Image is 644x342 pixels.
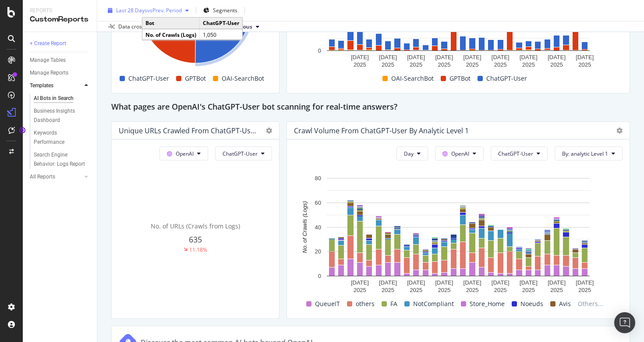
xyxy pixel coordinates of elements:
button: ChatGPT-User [215,146,272,160]
span: OAI-SearchBot [222,73,264,84]
text: [DATE] [520,279,538,286]
span: QueueIT [315,299,340,309]
div: CustomReports [30,14,90,25]
text: [DATE] [520,54,538,61]
span: Last 28 Days [116,7,147,14]
text: 40 [315,224,321,231]
div: Templates [30,81,53,90]
button: ChatGPT-User [491,146,548,160]
text: 60 [315,199,321,206]
div: Business Insights Dashboard [34,107,84,125]
button: By: analytic Level 1 [555,146,623,160]
div: 11.18% [189,246,207,253]
span: OpenAI [451,150,469,157]
text: [DATE] [379,54,397,61]
text: [DATE] [576,279,594,286]
span: NotCompliant [413,299,454,309]
button: OpenAI [159,146,208,160]
text: 2025 [522,287,535,293]
div: + Create Report [30,39,66,48]
text: 2025 [382,287,394,293]
text: 2025 [466,61,479,68]
span: OAI-SearchBot [391,73,434,84]
button: OpenAI [435,146,484,160]
span: Store_Home [470,299,505,309]
text: No. of Crawls (Logs) [301,201,308,253]
text: [DATE] [407,279,425,286]
h2: What pages are OpenAI's ChatGPT-User bot scanning for real-time answers? [111,100,397,114]
span: 2025 Aug. 31st [193,23,210,31]
text: 2025 [494,61,507,68]
text: 2025 [438,61,450,68]
text: 0 [318,47,321,54]
div: Crawl Volume from ChatGPT-User by analytic Level 1DayOpenAIChatGPT-UserBy: analytic Level 1A char... [287,121,630,319]
span: GPTBot [185,73,206,84]
div: Manage Tables [30,56,66,65]
span: ChatGPT-User [498,150,533,157]
span: OpenAI [176,150,194,157]
span: ChatGPT-User [128,73,169,84]
span: Noeuds [520,299,543,309]
text: [DATE] [351,279,369,286]
div: AI Bots in Search [34,94,74,103]
span: Others... [574,299,607,309]
span: 635 [189,234,202,245]
button: Previous [227,21,263,32]
text: [DATE] [576,54,594,61]
a: Search Engine Behavior: Logs Report [34,150,91,169]
span: FA [390,299,397,309]
text: [DATE] [435,54,453,61]
a: + Create Report [30,39,91,48]
button: Day [396,146,428,160]
div: What pages are OpenAI's ChatGPT-User bot scanning for real-time answers? [111,100,630,114]
span: Previous [231,23,252,31]
text: 2025 [354,61,366,68]
text: 2025 [494,287,507,293]
text: 2025 [522,61,535,68]
a: All Reports [30,172,82,182]
button: Segments [200,4,241,18]
span: vs Prev. Period [147,7,182,14]
div: Crawl Volume from ChatGPT-User by analytic Level 1 [294,126,469,135]
text: 80 [315,175,321,182]
a: Templates [30,81,82,90]
text: 2025 [438,287,450,293]
text: 2025 [550,287,563,293]
div: Keywords Performance [34,128,83,147]
text: [DATE] [548,279,566,286]
text: 2025 [410,287,422,293]
text: [DATE] [379,279,397,286]
text: 2025 [578,287,591,293]
text: 0 [318,273,321,279]
a: AI Bots in Search [34,94,91,103]
span: others [356,299,375,309]
span: vs [220,22,227,30]
span: By: analytic Level 1 [562,150,608,157]
span: No. of URLs (Crawls from Logs) [151,222,240,230]
button: Last 28 DaysvsPrev. Period [104,4,192,18]
span: ChatGPT-User [486,73,527,84]
div: Manage Reports [30,68,68,78]
a: Manage Reports [30,68,91,78]
text: 2025 [410,61,422,68]
span: ChatGPT-User [223,150,258,157]
div: Reports [30,7,90,14]
text: [DATE] [464,279,481,286]
a: Business Insights Dashboard [34,107,91,125]
div: Tooltip anchor [18,126,26,134]
svg: A chart. [294,174,623,296]
div: All Reports [30,172,55,182]
div: Search Engine Behavior: Logs Report [34,150,85,169]
div: Open Intercom Messenger [614,312,635,333]
text: [DATE] [492,279,510,286]
text: [DATE] [407,54,425,61]
text: 20 [315,249,321,255]
text: 2025 [550,61,563,68]
text: [DATE] [435,279,453,286]
text: [DATE] [492,54,510,61]
a: Keywords Performance [34,128,91,147]
span: Day [404,150,414,157]
span: GPTBot [449,73,471,84]
text: 2025 [354,287,366,293]
button: [DATE] [189,21,220,32]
